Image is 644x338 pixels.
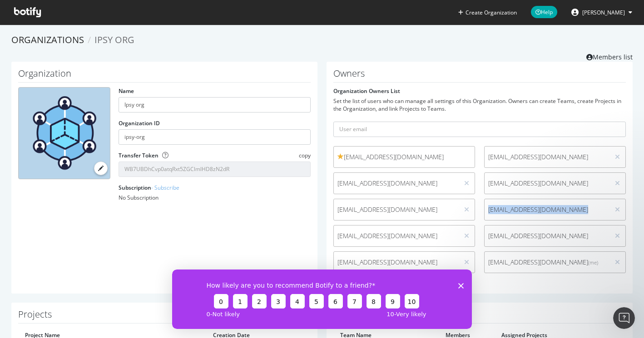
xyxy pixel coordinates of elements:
a: - Subscribe [151,184,179,191]
span: [EMAIL_ADDRESS][DOMAIN_NAME] [488,152,606,162]
iframe: Intercom live chat [613,307,635,329]
input: Organization ID [119,129,311,145]
span: [EMAIL_ADDRESS][DOMAIN_NAME] [337,258,455,267]
a: Members list [586,50,633,62]
small: (me) [588,259,598,266]
span: copy [299,152,311,159]
h1: Organization [18,69,311,83]
div: Set the list of users who can manage all settings of this Organization. Owners can create Teams, ... [333,97,626,113]
span: Neena Pai [582,9,625,16]
iframe: Survey from Botify [172,269,472,329]
button: Create Organization [458,8,517,17]
span: [EMAIL_ADDRESS][DOMAIN_NAME] [337,205,455,214]
span: [EMAIL_ADDRESS][DOMAIN_NAME] [337,179,455,188]
label: Name [119,87,134,95]
h1: Teams [333,309,626,323]
input: name [119,97,311,113]
span: [EMAIL_ADDRESS][DOMAIN_NAME] [488,231,606,240]
div: No Subscription [119,194,311,201]
h1: Projects [18,309,311,323]
button: [PERSON_NAME] [564,5,639,20]
a: Organizations [11,34,84,46]
ol: breadcrumbs [11,34,633,47]
span: Ipsy org [94,34,134,46]
span: Help [531,6,557,18]
input: User email [333,122,626,137]
span: [EMAIL_ADDRESS][DOMAIN_NAME] [488,205,606,214]
label: Subscription [119,184,179,191]
h1: Owners [333,69,626,83]
label: Organization Owners List [333,87,400,95]
span: [EMAIL_ADDRESS][DOMAIN_NAME] [488,258,606,267]
span: [EMAIL_ADDRESS][DOMAIN_NAME] [337,152,471,162]
span: [EMAIL_ADDRESS][DOMAIN_NAME] [488,179,606,188]
label: Organization ID [119,119,160,127]
span: [EMAIL_ADDRESS][DOMAIN_NAME] [337,231,455,240]
label: Transfer Token [119,152,159,159]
